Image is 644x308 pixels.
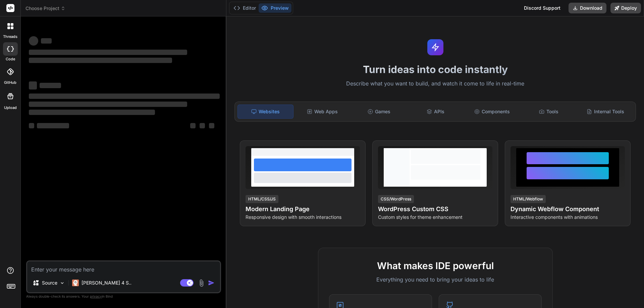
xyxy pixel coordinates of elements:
[26,293,221,300] p: Always double-check its answers. Your in Bind
[378,204,492,214] h4: WordPress Custom CSS
[378,214,492,221] p: Custom styles for theme enhancement
[40,83,61,88] span: ‌
[259,3,291,13] button: Preview
[520,3,565,13] div: Discord Support
[246,204,360,214] h4: Modern Landing Page
[3,34,17,40] label: threads
[230,79,640,88] p: Describe what you want to build, and watch it come to life in real-time
[25,5,65,12] span: Choose Project
[465,105,520,119] div: Components
[190,123,196,128] span: ‌
[72,280,79,286] img: Claude 4 Sonnet
[29,50,187,55] span: ‌
[6,56,15,62] label: code
[511,195,546,203] div: HTML/Webflow
[29,123,34,128] span: ‌
[208,280,215,286] img: icon
[29,94,220,99] span: ‌
[408,105,463,119] div: APIs
[352,105,407,119] div: Games
[610,3,641,13] button: Deploy
[329,259,542,273] h2: What makes IDE powerful
[200,123,205,128] span: ‌
[4,105,17,111] label: Upload
[231,3,259,13] button: Editor
[295,105,350,119] div: Web Apps
[329,275,542,284] p: Everything you need to bring your ideas to life
[569,3,606,13] button: Download
[29,102,187,107] span: ‌
[4,80,16,85] label: GitHub
[246,195,278,203] div: HTML/CSS/JS
[41,38,52,44] span: ‌
[521,105,577,119] div: Tools
[29,81,37,89] span: ‌
[246,214,360,221] p: Responsive design with smooth interactions
[230,63,640,75] h1: Turn ideas into code instantly
[29,58,172,63] span: ‌
[90,294,102,298] span: privacy
[237,105,293,119] div: Websites
[42,280,57,286] p: Source
[82,280,131,286] p: [PERSON_NAME] 4 S..
[378,195,414,203] div: CSS/WordPress
[578,105,633,119] div: Internal Tools
[511,204,625,214] h4: Dynamic Webflow Component
[59,280,65,286] img: Pick Models
[198,279,205,287] img: attachment
[511,214,625,221] p: Interactive components with animations
[29,110,155,115] span: ‌
[37,123,69,128] span: ‌
[29,36,38,46] span: ‌
[209,123,214,128] span: ‌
